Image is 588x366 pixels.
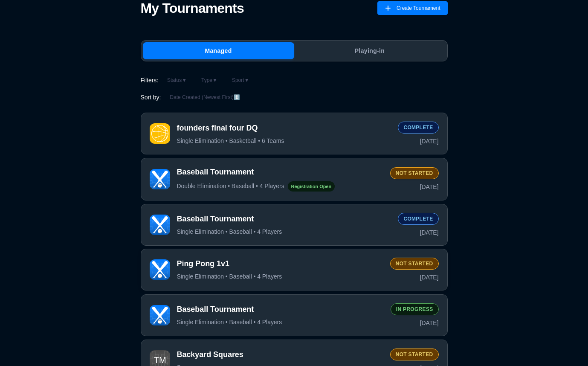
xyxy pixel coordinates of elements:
span: Double Elimination • Baseball • 4 Players [177,182,284,190]
span: Ping Pong 1v1 [177,259,383,269]
span: Single Elimination • Baseball • 4 Players [177,228,282,235]
span: Single Elimination • Baseball • 4 Players [177,318,282,326]
span: Baseball Tournament [177,214,391,224]
span: Registration Open [291,182,332,191]
span: [DATE] [420,273,439,282]
button: TournamentBaseball TournamentSingle Elimination • Baseball • 4 PlayersIn Progress[DATE] [141,294,448,336]
button: Managed [143,42,294,59]
div: Not Started [390,167,439,179]
img: Tournament [150,215,170,235]
span: Filters: [141,76,159,84]
button: Status▼ [162,75,192,85]
span: Create Tournament [397,1,440,15]
button: Date Created (Newest First)↕️ [164,92,245,102]
span: [DATE] [420,228,439,237]
button: TournamentBaseball TournamentSingle Elimination • Baseball • 4 PlayersComplete[DATE] [141,204,448,246]
button: Tournamentfounders final four DQSingle Elimination • Basketball • 6 TeamsComplete[DATE] [141,113,448,154]
button: Playing-in [294,42,446,59]
img: Tournament [150,259,170,280]
img: Tournament [150,169,170,189]
span: [DATE] [420,137,439,145]
span: Baseball Tournament [177,304,384,315]
span: Single Elimination • Baseball • 4 Players [177,273,282,280]
button: Sport▼ [226,75,255,85]
button: TournamentBaseball TournamentDouble Elimination • Baseball • 4 PlayersRegistration OpenNot Starte... [141,158,448,200]
div: Complete [398,213,438,225]
span: Baseball Tournament [177,167,383,177]
span: Single Elimination • Basketball • 6 Teams [177,137,284,145]
button: Create Tournament [377,1,448,15]
div: In Progress [391,303,439,315]
div: Not Started [390,349,439,360]
button: TournamentPing Pong 1v1Single Elimination • Baseball • 4 PlayersNot Started[DATE] [141,249,448,290]
span: [DATE] [420,319,439,327]
button: Type▼ [196,75,223,85]
img: Tournament [150,305,170,325]
div: Not Started [390,258,439,270]
span: Sort by: [141,93,161,102]
span: [DATE] [420,183,439,191]
span: Backyard Squares [177,349,383,360]
div: Complete [398,122,438,134]
img: Tournament [150,123,170,144]
span: founders final four DQ [177,123,391,134]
